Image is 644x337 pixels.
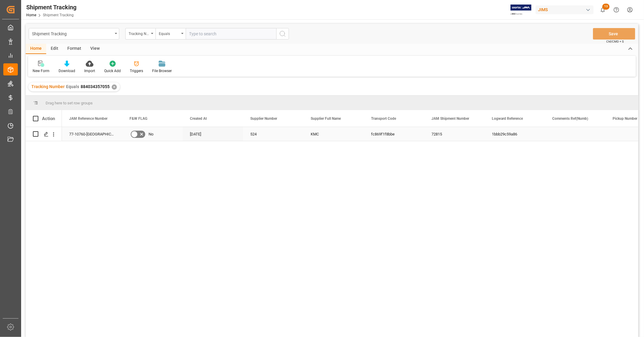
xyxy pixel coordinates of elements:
div: Edit [46,44,63,54]
div: View [86,44,104,54]
span: Logward Reference [492,116,523,121]
div: Press SPACE to select this row. [26,127,62,141]
div: [DATE] [183,127,243,141]
div: Shipment Tracking [26,3,76,12]
span: No [149,127,153,141]
div: Action [42,116,55,121]
span: Transport Code [371,116,396,121]
div: fc869f1f8bbe [364,127,424,141]
div: Tracking Number [129,30,149,37]
span: Ctrl/CMD + S [606,39,624,44]
button: open menu [155,28,186,40]
span: Drag here to set row groups [46,101,93,105]
div: Triggers [130,68,143,74]
span: 13 [602,4,610,10]
div: 72815 [424,127,485,141]
img: Exertis%20JAM%20-%20Email%20Logo.jpg_1722504956.jpg [511,5,531,15]
div: File Browser [152,68,172,74]
button: JIMS [536,4,596,15]
button: search button [276,28,289,40]
div: KMC [303,127,364,141]
div: 524 [243,127,303,141]
button: show 13 new notifications [596,3,610,17]
span: Tracking Number [31,84,65,89]
div: 77-10760-[GEOGRAPHIC_DATA] [62,127,122,141]
span: F&W FLAG [130,116,147,121]
div: Quick Add [104,68,121,74]
div: Format [63,44,86,54]
span: Equals [66,84,79,89]
span: Created At [190,116,207,121]
button: Help Center [610,3,623,17]
button: Save [593,28,635,40]
div: Home [26,44,46,54]
span: JAM Reference Number [69,116,107,121]
span: Pickup Number [613,116,637,121]
div: 1bbb29c59a86 [485,127,545,141]
span: Comments Ref(Numb) [552,116,588,121]
div: New Form [33,68,50,74]
div: Shipment Tracking [32,30,113,37]
span: Supplier Number [250,116,277,121]
span: 884034357055 [81,84,110,89]
div: Import [84,68,95,74]
span: JAM Shipment Number [431,116,469,121]
div: ✕ [112,84,117,90]
span: Supplier Full Name [311,116,341,121]
input: Type to search [186,28,276,40]
button: open menu [125,28,155,40]
div: Equals [159,30,179,37]
button: open menu [29,28,119,40]
a: Home [26,13,36,17]
div: JIMS [536,5,594,14]
div: Download [59,68,75,74]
